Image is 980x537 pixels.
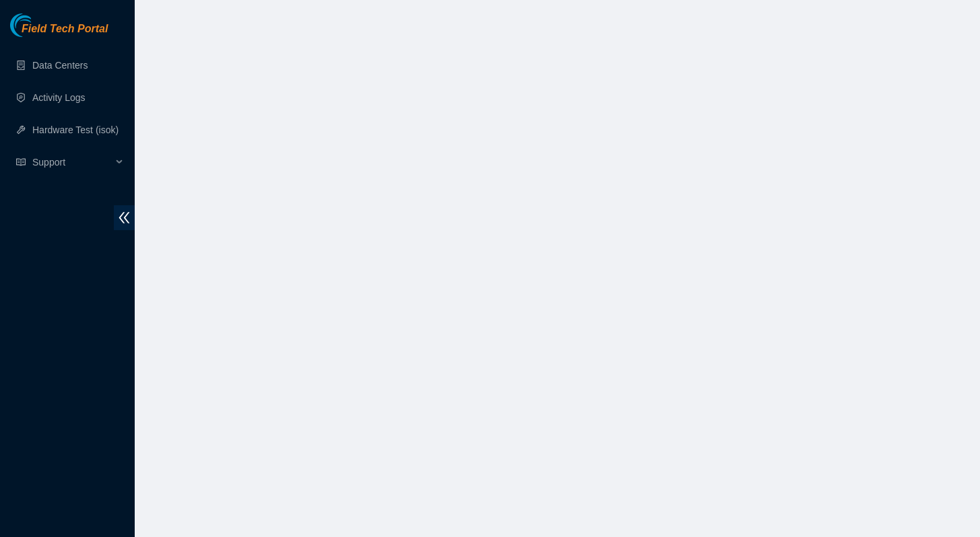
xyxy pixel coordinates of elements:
[16,157,26,167] span: read
[10,13,68,37] img: Akamai Technologies
[114,205,135,230] span: double-left
[32,124,119,135] a: Hardware Test (isok)
[32,60,88,71] a: Data Centers
[10,24,108,42] a: Akamai TechnologiesField Tech Portal
[22,23,108,36] span: Field Tech Portal
[32,92,86,103] a: Activity Logs
[32,149,112,176] span: Support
